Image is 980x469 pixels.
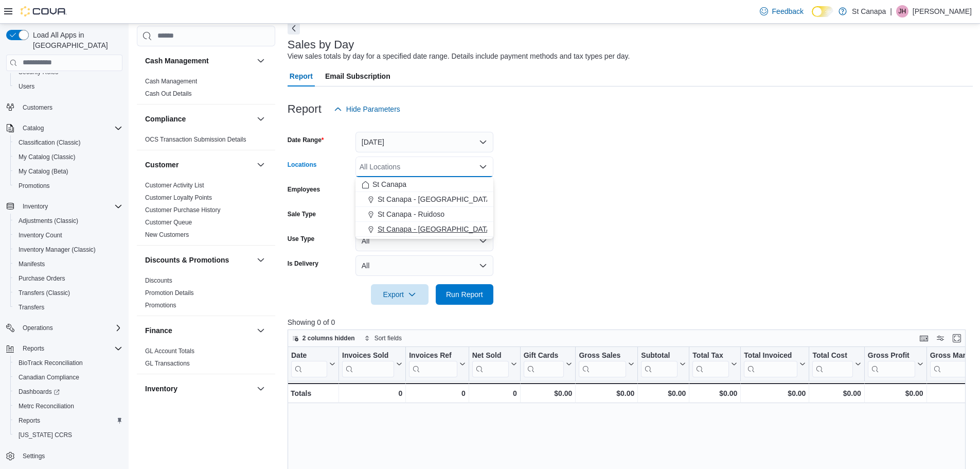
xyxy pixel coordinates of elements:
div: Gross Profit [868,351,915,377]
div: Subtotal [641,351,678,360]
div: $0.00 [812,387,861,399]
h3: Finance [145,325,172,336]
button: Net Sold [472,351,516,377]
button: Compliance [255,113,267,125]
span: Transfers (Classic) [19,289,70,297]
button: Canadian Compliance [10,370,127,385]
button: Compliance [145,114,253,124]
button: Classification (Classic) [10,135,127,150]
a: Dashboards [14,386,64,398]
div: $0.00 [641,387,686,399]
button: Customers [2,100,127,115]
div: Net Sold [472,351,508,377]
span: Transfers (Classic) [14,287,122,299]
span: Transfers [19,303,44,311]
div: Subtotal [641,351,678,377]
button: Total Cost [812,351,861,377]
button: Operations [19,322,57,334]
button: Cash Management [255,55,267,67]
div: 0 [472,387,516,399]
button: Date [291,351,335,377]
span: Canadian Compliance [14,371,122,384]
button: Cash Management [145,56,253,66]
button: Invoices Sold [342,351,402,377]
div: Gross Profit [868,351,915,360]
span: Washington CCRS [14,429,122,441]
button: St Canapa [355,177,493,192]
span: Canadian Compliance [19,373,79,381]
button: 2 columns hidden [288,332,359,344]
a: Promotions [14,180,54,192]
span: GL Transactions [145,359,190,368]
div: $0.00 [744,387,806,399]
a: Cash Management [145,78,197,85]
p: | [890,5,892,18]
span: Metrc Reconciliation [14,400,122,412]
a: Inventory Count [14,229,66,241]
span: Inventory [19,200,122,213]
span: Run Report [446,289,483,300]
span: [US_STATE] CCRS [19,431,72,439]
a: Purchase Orders [14,272,69,285]
button: Run Report [436,284,493,305]
a: GL Account Totals [145,348,194,355]
span: Inventory Count [19,231,62,239]
button: Transfers [10,300,127,315]
button: Customer [145,160,253,170]
a: Settings [19,450,49,462]
a: Metrc Reconciliation [14,400,78,412]
span: Sort fields [375,334,402,342]
button: Transfers (Classic) [10,286,127,300]
a: OCS Transaction Submission Details [145,136,246,143]
button: All [355,255,493,276]
a: Promotion Details [145,289,194,297]
button: Settings [2,448,127,463]
div: Date [291,351,327,360]
span: Discounts [145,276,172,285]
div: Joe Hernandez [896,5,908,18]
button: St Canapa - Ruidoso [355,207,493,222]
span: New Customers [145,231,189,239]
span: Email Subscription [325,66,390,86]
span: Cash Management [145,77,197,85]
span: Manifests [14,258,122,270]
input: Dark Mode [812,6,833,17]
a: Dashboards [10,385,127,399]
a: Cash Out Details [145,90,192,97]
button: Export [371,284,429,305]
button: Adjustments (Classic) [10,214,127,228]
a: Reports [14,414,44,427]
button: Inventory Count [10,228,127,242]
label: Date Range [288,136,324,144]
span: Report [290,66,313,86]
span: Transfers [14,301,122,314]
span: Inventory [23,202,48,211]
a: Transfers (Classic) [14,287,74,299]
button: Finance [145,325,253,336]
p: Showing 0 of 0 [288,317,973,327]
a: Customers [19,101,57,114]
a: Manifests [14,258,49,270]
button: Purchase Orders [10,271,127,286]
button: BioTrack Reconciliation [10,356,127,370]
a: Adjustments (Classic) [14,215,82,227]
span: Reports [19,342,122,355]
button: Subtotal [641,351,686,377]
button: Discounts & Promotions [145,255,253,265]
label: Use Type [288,235,314,243]
span: Settings [19,449,122,462]
span: Customer Loyalty Points [145,194,212,202]
span: Customer Queue [145,218,192,227]
span: Promotions [145,301,176,309]
a: [US_STATE] CCRS [14,429,76,441]
button: Gross Profit [868,351,923,377]
a: BioTrack Reconciliation [14,357,87,369]
div: Total Cost [812,351,852,360]
div: Net Sold [472,351,508,360]
button: St Canapa - [GEOGRAPHIC_DATA][PERSON_NAME] [355,222,493,237]
span: Reports [14,414,122,427]
span: BioTrack Reconciliation [19,359,83,367]
span: Promotions [19,182,50,190]
div: Totals [291,387,335,399]
span: Reports [19,416,40,425]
